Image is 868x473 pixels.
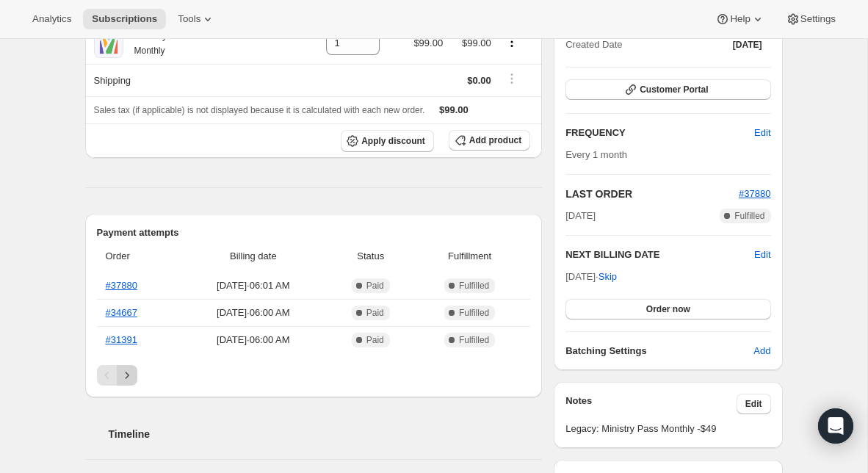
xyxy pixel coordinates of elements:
span: Legacy: Ministry Pass Monthly -$49 [565,422,770,436]
span: Fulfilled [734,210,764,222]
span: Order now [646,303,690,315]
button: Next [117,365,137,386]
small: Monthly [134,46,165,56]
button: Product actions [500,34,524,50]
button: Analytics [23,9,80,29]
span: [DATE] · 06:00 AM [183,333,323,347]
span: Subscriptions [92,13,157,25]
span: Tools [178,13,200,25]
h2: NEXT BILLING DATE [565,248,754,262]
span: Analytics [32,13,71,25]
button: Settings [777,9,845,29]
button: Apply discount [341,130,434,152]
button: Edit [754,248,770,262]
span: Fulfillment [418,249,521,264]
div: Ministry Pass: Sermon Suite [123,29,254,58]
h2: FREQUENCY [565,126,754,140]
span: Fulfilled [459,307,489,319]
h2: Payment attempts [97,225,531,240]
button: Help [706,9,773,29]
span: Edit [745,398,762,410]
button: Tools [169,9,224,29]
h2: Timeline [109,427,543,441]
span: $99.00 [413,37,443,48]
div: Open Intercom Messenger [818,408,853,444]
button: Add product [449,130,530,151]
span: Help [730,13,750,25]
span: Paid [366,280,384,292]
span: Add [753,344,770,358]
span: [DATE] [565,209,596,223]
button: Add [745,339,779,363]
h2: LAST ORDER [565,187,739,201]
th: Shipping [85,64,305,96]
span: $0.00 [467,75,491,86]
a: #37880 [739,188,770,199]
span: [DATE] [733,39,762,51]
button: Edit [745,121,779,145]
h3: Notes [565,394,737,414]
a: #37880 [106,280,137,291]
th: Order [97,240,179,272]
span: Every 1 month [565,149,627,160]
button: Edit [737,394,771,414]
span: Apply discount [361,135,425,147]
span: Fulfilled [459,334,489,346]
button: Skip [590,265,626,289]
button: Shipping actions [500,71,524,87]
span: [DATE] · [565,271,617,282]
span: Created Date [565,37,622,52]
span: Edit [754,126,770,140]
a: #31391 [106,334,137,345]
h6: Batching Settings [565,344,753,358]
span: Skip [598,270,617,284]
span: Paid [366,334,384,346]
button: Customer Portal [565,79,770,100]
button: [DATE] [724,35,771,55]
span: [DATE] · 06:01 AM [183,278,323,293]
span: Fulfilled [459,280,489,292]
span: Add product [469,134,521,146]
span: $99.00 [462,37,491,48]
span: Settings [800,13,836,25]
span: [DATE] · 06:00 AM [183,306,323,320]
span: Status [332,249,409,264]
button: #37880 [739,187,770,201]
span: Customer Portal [640,84,708,95]
button: Subscriptions [83,9,166,29]
span: $99.00 [439,104,469,115]
a: #34667 [106,307,137,318]
span: Billing date [183,249,323,264]
span: Sales tax (if applicable) is not displayed because it is calculated with each new order. [94,105,425,115]
span: Paid [366,307,384,319]
nav: Pagination [97,365,531,386]
button: Order now [565,299,770,319]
